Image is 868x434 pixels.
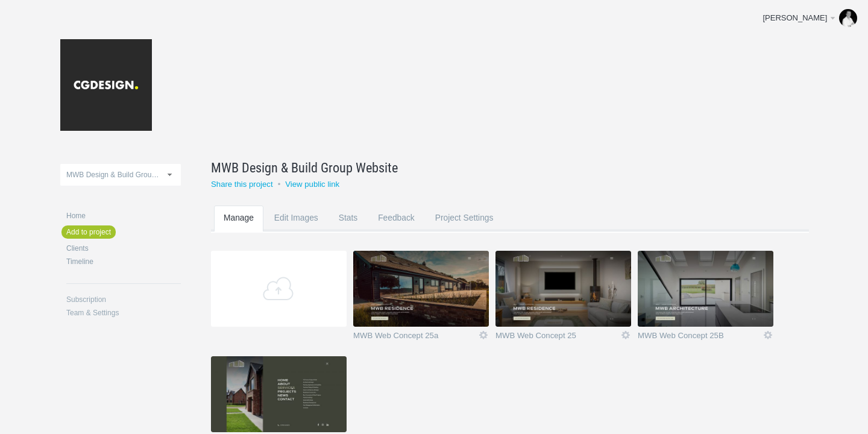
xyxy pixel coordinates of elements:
[638,332,763,344] a: MWB Web Concept 25B
[211,158,779,177] a: MWB Design & Build Group Website
[61,225,116,239] a: Add to project
[495,251,631,327] img: cgdesign_r8vj8o_thumb.jpg
[66,171,184,179] span: MWB Design & Build Group Website
[368,206,424,253] a: Feedback
[211,251,347,327] a: Add
[478,330,489,341] a: Icon
[265,206,328,253] a: Edit Images
[66,296,181,303] a: Subscription
[285,180,339,189] a: View public link
[620,330,631,341] a: Icon
[495,332,620,344] a: MWB Web Concept 25
[66,258,181,265] a: Timeline
[763,330,773,341] a: Icon
[60,39,152,131] img: cgdesign-logo_20181107023645.jpg
[211,356,347,432] img: cgdesign_ir32a0_thumb.jpg
[214,206,263,253] a: Manage
[638,251,773,327] img: cgdesign_q54k4p_thumb.jpg
[66,245,181,252] a: Clients
[426,206,503,253] a: Project Settings
[763,12,828,24] div: [PERSON_NAME]
[329,206,367,253] a: Stats
[211,158,398,177] span: MWB Design & Build Group Website
[66,212,181,219] a: Home
[353,251,489,327] img: cgdesign_laei5m_thumb.jpg
[753,6,862,30] a: [PERSON_NAME]
[839,9,857,27] img: b266d24ef14a10db8de91460bb94a5c0
[353,332,478,344] a: MWB Web Concept 25a
[278,180,281,189] small: •
[211,180,273,189] a: Share this project
[66,309,181,316] a: Team & Settings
